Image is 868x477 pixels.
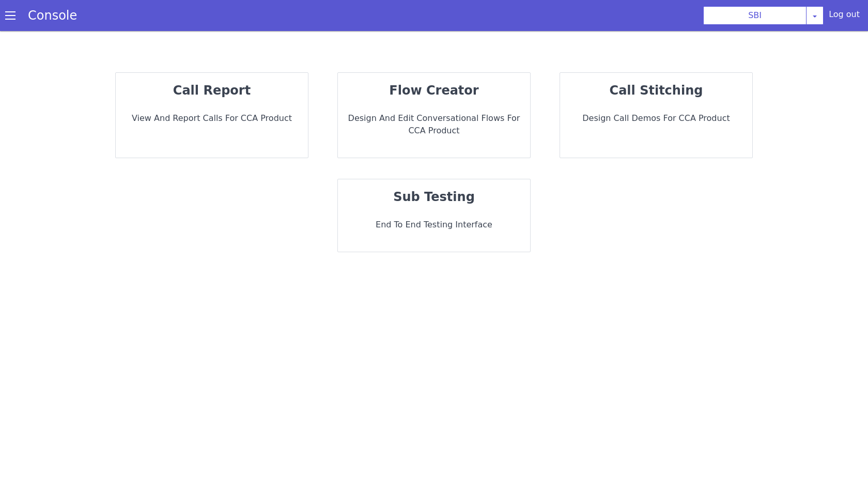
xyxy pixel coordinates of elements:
a: Console [16,8,89,23]
strong: call report [173,83,251,98]
strong: call stitching [610,83,703,98]
div: Log out [829,8,860,25]
strong: flow creator [389,83,478,98]
p: View and report calls for CCA Product [124,112,300,125]
p: Design call demos for CCA Product [568,112,744,125]
p: Design and Edit Conversational flows for CCA Product [346,112,522,137]
strong: sub testing [393,190,475,204]
p: End to End Testing Interface [346,219,522,231]
button: SBI [703,6,807,25]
